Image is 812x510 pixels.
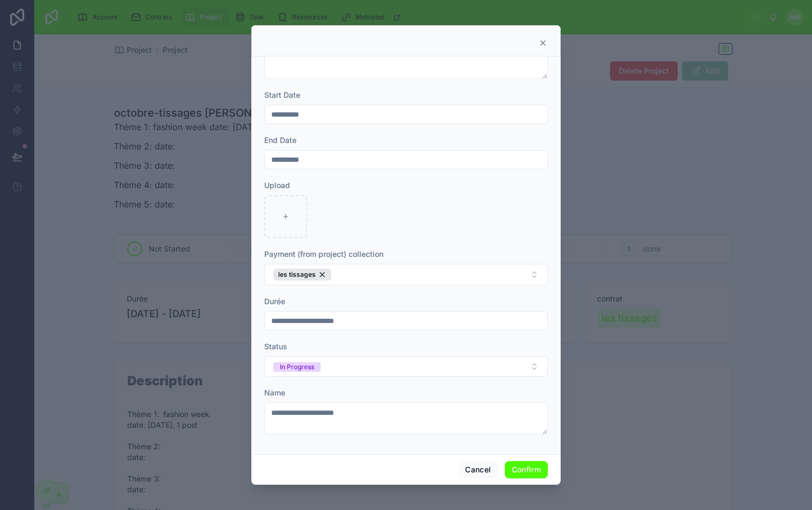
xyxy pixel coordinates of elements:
span: Name [264,388,285,397]
button: Unselect 4 [273,269,331,281]
button: Confirm [505,461,548,478]
div: In Progress [280,362,314,372]
span: Status [264,342,287,351]
span: Durée [264,297,285,306]
button: Cancel [458,461,498,478]
button: Select Button [264,356,548,377]
span: Start Date [264,90,300,99]
span: Payment (from project) collection [264,249,383,258]
span: les tissages [278,270,316,279]
button: Select Button [264,264,548,285]
span: Upload [264,181,290,190]
span: End Date [264,135,296,145]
